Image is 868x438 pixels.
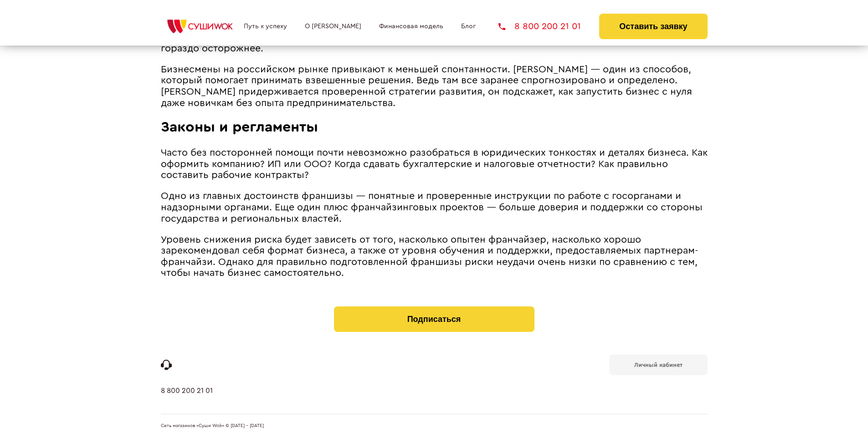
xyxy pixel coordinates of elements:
a: Личный кабинет [609,355,708,375]
button: Подписаться [334,306,534,332]
a: Блог [461,23,476,30]
span: Часто без посторонней помощи почти невозможно разобраться в юридических тонкостях и деталях бизне... [161,148,708,180]
span: 8 800 200 21 01 [514,22,581,31]
a: О [PERSON_NAME] [305,23,361,30]
span: Сеть магазинов «Суши Wok» © [DATE] - [DATE] [161,423,264,429]
span: Одно из главных достоинств франшизы ― понятные и проверенные инструкции по работе с госорганами и... [161,191,703,223]
a: 8 800 200 21 01 [498,22,581,31]
b: Личный кабинет [634,362,683,368]
a: 8 800 200 21 01 [161,387,213,414]
button: Оставить заявку [599,14,707,39]
a: Финансовая модель [379,23,443,30]
span: Современные бизнесмены стали осознаннее. Если раньше предприниматели бросались в омут с головой, ... [161,21,697,53]
span: Бизнесмены на российском рынке привыкают к меньшей спонтанности. [PERSON_NAME] ― один из способов... [161,65,692,108]
span: Уровень снижения риска будет зависеть от того, насколько опытен франчайзер, насколько хорошо заре... [161,235,698,278]
span: Законы и регламенты [161,120,318,134]
a: Путь к успеху [244,23,287,30]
